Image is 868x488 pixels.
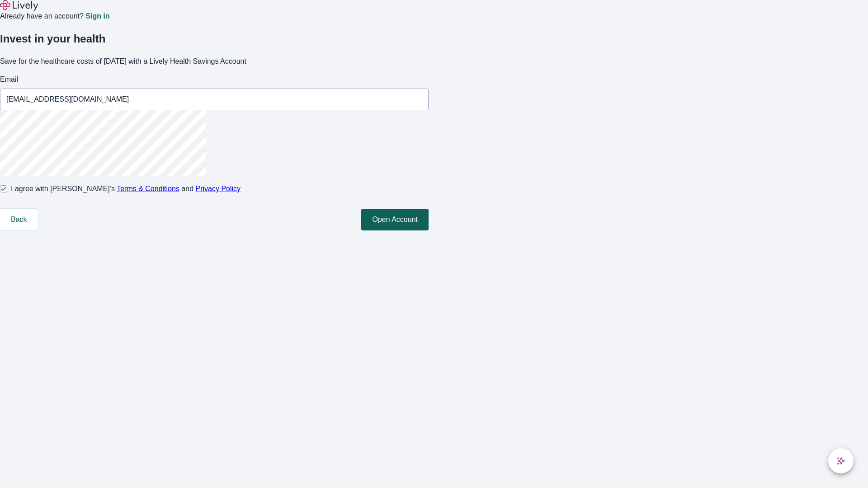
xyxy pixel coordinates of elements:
svg: Lively AI Assistant [836,456,845,465]
a: Privacy Policy [196,185,241,192]
span: I agree with [PERSON_NAME]’s and [11,183,241,194]
a: Sign in [85,13,109,20]
a: Terms & Conditions [117,185,179,192]
button: chat [828,448,854,474]
button: Open Account [361,209,429,230]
